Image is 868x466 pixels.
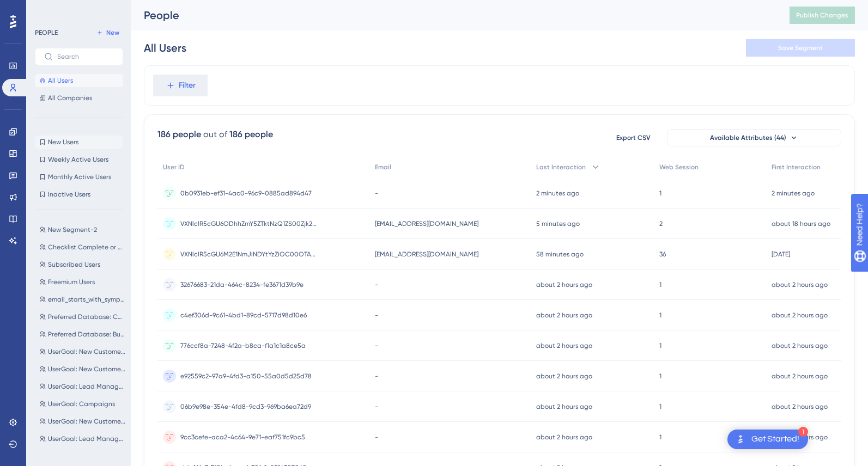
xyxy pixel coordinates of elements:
[48,278,95,286] span: Freemium Users
[375,372,378,381] span: -
[536,342,592,349] time: about 2 hours ago
[35,432,130,445] button: UserGoal: Lead Management
[772,189,815,197] time: 2 minutes ago
[772,342,828,349] time: about 2 hours ago
[48,155,108,164] span: Weekly Active Users
[93,26,123,39] button: New
[180,433,305,442] span: 9cc3cefe-aca2-4c64-9e71-eaf751fc9bc5
[35,153,123,166] button: Weekly Active Users
[48,347,125,356] span: UserGoal: New Customers, Lead Management
[180,372,312,381] span: e92559c2-97a9-4fd3-a150-55a0d5d25d78
[48,190,90,199] span: Inactive Users
[772,250,790,258] time: [DATE]
[180,402,311,411] span: 06b9e98e-354e-4fd8-9cd3-969ba6ea72d9
[798,427,808,437] div: 1
[35,380,130,393] button: UserGoal: Lead Management, Campaigns
[48,260,100,269] span: Subscribed Users
[35,328,130,341] button: Preferred Database: Business
[48,295,125,304] span: email_starts_with_symphony
[48,365,125,373] span: UserGoal: New Customers, Campaigns
[659,402,661,411] span: 1
[375,219,478,228] span: [EMAIL_ADDRESS][DOMAIN_NAME]
[26,3,69,16] span: Need Help?
[659,163,699,171] span: Web Session
[778,44,823,52] span: Save Segment
[48,138,78,146] span: New Users
[734,433,747,446] img: launcher-image-alternative-text
[659,311,661,320] span: 1
[772,403,828,410] time: about 2 hours ago
[536,250,584,258] time: 58 minutes ago
[35,293,130,306] button: email_starts_with_symphony
[163,163,185,171] span: User ID
[751,433,799,445] div: Get Started!
[48,382,125,391] span: UserGoal: Lead Management, Campaigns
[375,280,378,289] span: -
[48,94,92,102] span: All Companies
[375,250,478,259] span: [EMAIL_ADDRESS][DOMAIN_NAME]
[375,402,378,411] span: -
[48,76,73,85] span: All Users
[48,400,115,408] span: UserGoal: Campaigns
[180,280,304,289] span: 32676683-21da-464c-8234-fe3671d39b9e
[48,330,125,339] span: Preferred Database: Business
[35,397,130,410] button: UserGoal: Campaigns
[35,28,58,37] div: PEOPLE
[48,173,111,181] span: Monthly Active Users
[790,7,855,24] button: Publish Changes
[727,430,808,449] div: Open Get Started! checklist, remaining modules: 1
[536,163,586,171] span: Last Interaction
[375,341,378,350] span: -
[35,188,123,201] button: Inactive Users
[153,75,208,96] button: Filter
[659,372,661,381] span: 1
[536,311,592,319] time: about 2 hours ago
[772,311,828,319] time: about 2 hours ago
[35,258,130,271] button: Subscribed Users
[536,220,580,228] time: 5 minutes ago
[48,225,97,234] span: New Segment-2
[746,39,855,57] button: Save Segment
[106,28,119,37] span: New
[48,434,125,443] span: UserGoal: Lead Management
[710,133,786,142] span: Available Attributes (44)
[772,372,828,380] time: about 2 hours ago
[180,219,317,228] span: VXNlclR5cGU6ODhhZmY5ZTktNzQ1ZS00Zjk2LTkxYzUtN2U5M2I2MGI4MjRj
[48,417,125,426] span: UserGoal: New Customers
[48,312,125,321] span: Preferred Database: Consumer
[35,91,123,105] button: All Companies
[144,40,186,56] div: All Users
[375,433,378,442] span: -
[35,363,130,376] button: UserGoal: New Customers, Campaigns
[536,403,592,410] time: about 2 hours ago
[144,8,762,23] div: People
[35,170,123,183] button: Monthly Active Users
[536,372,592,380] time: about 2 hours ago
[536,433,592,441] time: about 2 hours ago
[536,281,592,289] time: about 2 hours ago
[772,163,821,171] span: First Interaction
[35,136,123,149] button: New Users
[667,129,841,146] button: Available Attributes (44)
[203,128,227,141] div: out of
[536,189,579,197] time: 2 minutes ago
[48,243,125,252] span: Checklist Complete or Dismissed
[35,345,130,358] button: UserGoal: New Customers, Lead Management
[659,250,666,259] span: 36
[796,11,848,20] span: Publish Changes
[180,189,312,198] span: 0b0931eb-ef31-4ac0-96c9-0885ad894d47
[229,128,273,141] div: 186 people
[179,79,196,92] span: Filter
[35,74,123,87] button: All Users
[375,189,378,198] span: -
[772,281,828,289] time: about 2 hours ago
[157,128,201,141] div: 186 people
[659,433,661,442] span: 1
[180,250,317,259] span: VXNlclR5cGU6M2E1NmJiNDYtYzZiOC00OTAyLWE1ODEtMWEwZmYwNTNmZTE3
[606,129,660,146] button: Export CSV
[616,133,651,142] span: Export CSV
[659,189,661,198] span: 1
[35,415,130,428] button: UserGoal: New Customers
[772,220,830,228] time: about 18 hours ago
[35,241,130,254] button: Checklist Complete or Dismissed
